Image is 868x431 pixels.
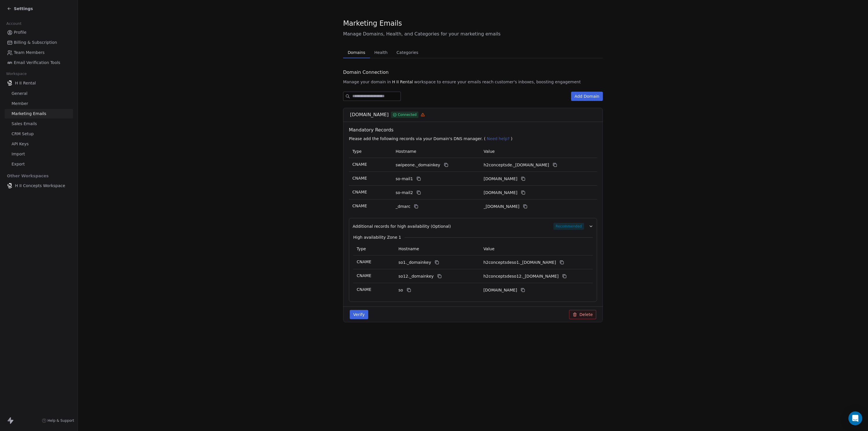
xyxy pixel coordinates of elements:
[352,204,367,208] span: CNAME
[12,121,37,127] span: Sales Emails
[5,159,73,169] a: Export
[483,273,558,279] span: h2conceptsdeso12._domainkey.swipeone.email
[5,28,73,37] a: Profile
[345,48,368,57] span: Domains
[12,161,25,167] span: Export
[5,48,73,57] a: Team Members
[352,162,367,167] span: CNAME
[352,176,367,180] span: CNAME
[396,162,440,168] span: swipeone._domainkey
[414,79,494,85] span: workspace to ensure your emails reach
[343,69,389,76] span: Domain Connection
[399,246,419,251] span: Hostname
[352,190,367,194] span: CNAME
[553,223,584,230] span: Recommended
[350,310,368,319] button: Verify
[372,48,390,57] span: Health
[484,162,549,168] span: h2conceptsde._domainkey.swipeone.email
[399,259,431,266] span: so1._domainkey
[394,48,420,57] span: Categories
[396,149,416,154] span: Hostname
[5,109,73,118] a: Marketing Emails
[353,234,401,240] span: High availability Zone 1
[396,190,413,196] span: so-mail2
[487,136,510,141] span: Need help?
[399,273,434,279] span: so12._domainkey
[12,131,34,137] span: CRM Setup
[343,31,603,37] span: Manage Domains, Health, and Categories for your marketing emails
[350,111,389,118] span: [DOMAIN_NAME]
[12,151,25,157] span: Import
[484,204,519,210] span: _dmarc.swipeone.email
[352,148,389,155] p: Type
[399,287,403,293] span: so
[14,39,57,46] span: Billing & Subscription
[5,149,73,159] a: Import
[12,101,28,107] span: Member
[398,112,417,117] span: Connected
[5,38,73,47] a: Billing & Subscription
[357,246,392,252] p: Type
[484,190,517,196] span: h2conceptsde2.swipeone.email
[396,204,410,210] span: _dmarc
[353,223,451,229] span: Additional records for high availability (Optional)
[5,99,73,108] a: Member
[349,127,599,133] span: Mandatory Records
[396,176,413,182] span: so-mail1
[48,418,74,423] span: Help & Support
[5,58,73,67] a: Email Verification Tools
[5,139,73,149] a: API Keys
[14,60,60,66] span: Email Verification Tools
[5,171,51,180] span: Other Workspaces
[4,69,29,78] span: Workspace
[848,411,862,425] div: Open Intercom Messenger
[343,19,402,28] span: Marketing Emails
[343,79,391,85] span: Manage your domain in
[353,230,593,297] div: Additional records for high availability (Optional)Recommended
[483,259,556,266] span: h2conceptsdeso1._domainkey.swipeone.email
[14,29,27,35] span: Profile
[4,19,24,28] span: Account
[353,223,593,230] button: Additional records for high availability (Optional)Recommended
[392,79,413,85] span: H II Rental
[484,149,495,154] span: Value
[357,259,371,264] span: CNAME
[483,246,494,251] span: Value
[5,89,73,98] a: General
[15,80,36,86] span: H II Rental
[571,92,603,101] button: Add Domain
[12,141,29,147] span: API Keys
[12,91,27,97] span: General
[12,111,46,117] span: Marketing Emails
[14,50,44,56] span: Team Members
[7,183,13,189] img: logo_h2_portale.png
[484,176,517,182] span: h2conceptsde1.swipeone.email
[5,119,73,129] a: Sales Emails
[357,273,371,278] span: CNAME
[5,129,73,139] a: CRM Setup
[7,6,33,12] a: Settings
[7,80,13,86] img: logo_h2_portale.png
[483,287,517,293] span: h2conceptsdeso.swipeone.email
[42,418,74,423] a: Help & Support
[15,183,65,189] span: H II Concepts Workspace
[349,136,599,142] p: Please add the following records via your Domain's DNS manager. ( )
[569,310,596,319] button: Delete
[357,287,371,292] span: CNAME
[495,79,581,85] span: customer's inboxes, boosting engagement
[14,6,33,12] span: Settings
